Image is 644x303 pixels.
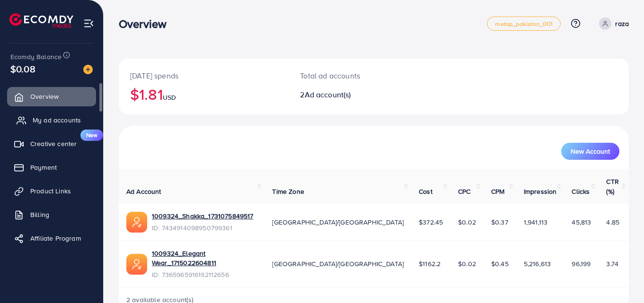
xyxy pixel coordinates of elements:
span: 1,941,113 [524,217,547,227]
p: [DATE] spends [130,70,277,81]
a: Creative centerNew [7,134,96,153]
span: $0.45 [491,259,509,268]
h3: Overview [119,17,174,31]
span: Impression [524,187,557,196]
span: Clicks [572,187,590,196]
span: $0.02 [458,259,476,268]
a: raza [595,17,629,30]
img: ic-ads-acc.e4c84228.svg [126,254,147,275]
span: Creative center [30,139,77,148]
span: Ad Account [126,187,161,196]
span: Affiliate Program [30,234,81,243]
span: USD [163,93,176,102]
a: My ad accounts [7,111,96,130]
span: ID: 7365965916192112656 [152,270,257,279]
span: CPC [458,187,470,196]
a: 1009324_Shakka_1731075849517 [152,211,253,221]
span: 96,199 [572,259,591,268]
span: $0.08 [10,62,35,76]
img: menu [83,18,94,29]
span: Overview [30,92,59,101]
span: New Account [571,148,610,155]
span: Ecomdy Balance [10,52,62,61]
span: Time Zone [272,187,304,196]
span: 5,216,613 [524,259,551,268]
a: Overview [7,87,96,106]
span: 4.85 [606,217,619,227]
p: raza [615,18,629,29]
span: [GEOGRAPHIC_DATA]/[GEOGRAPHIC_DATA] [272,259,404,268]
span: CTR (%) [606,177,618,196]
h2: $1.81 [130,85,277,103]
span: [GEOGRAPHIC_DATA]/[GEOGRAPHIC_DATA] [272,217,404,227]
span: metap_pakistan_001 [495,21,553,27]
span: ID: 7434914098950799361 [152,223,253,233]
span: 3.74 [606,259,618,268]
span: Product Links [30,186,71,196]
a: 1009324_Elegant Wear_1715022604811 [152,249,257,268]
span: Payment [30,163,57,172]
a: Billing [7,205,96,224]
span: CPM [491,187,504,196]
iframe: Chat [604,260,637,296]
a: metap_pakistan_001 [487,17,561,31]
span: $0.37 [491,217,508,227]
a: Payment [7,158,96,177]
span: New [80,130,103,141]
span: $0.02 [458,217,476,227]
a: Affiliate Program [7,229,96,248]
span: My ad accounts [33,115,81,125]
a: Product Links [7,182,96,200]
span: $1162.2 [419,259,441,268]
img: image [83,65,93,74]
p: Total ad accounts [300,70,405,81]
span: Cost [419,187,432,196]
img: ic-ads-acc.e4c84228.svg [126,212,147,233]
h2: 2 [300,90,405,99]
span: Ad account(s) [305,89,351,100]
button: New Account [561,143,619,160]
span: Billing [30,210,49,219]
img: logo [9,13,73,28]
span: 45,813 [572,217,591,227]
span: $372.45 [419,217,443,227]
